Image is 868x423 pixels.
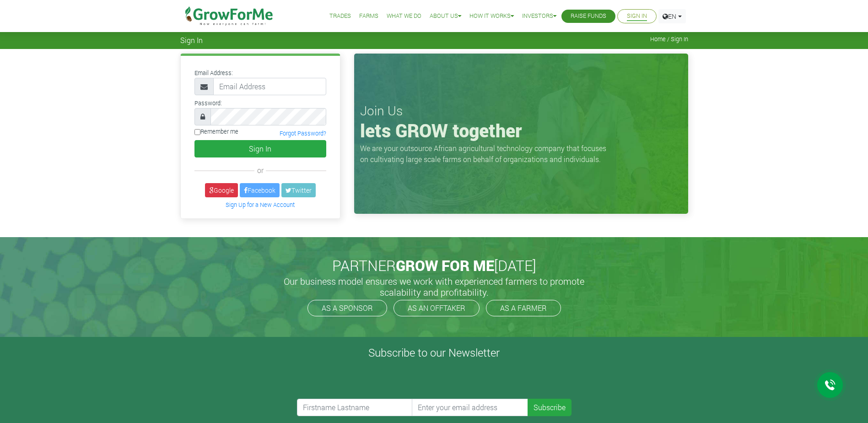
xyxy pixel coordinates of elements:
label: Email Address: [194,69,233,77]
input: Remember me [194,129,200,135]
label: Password: [194,99,222,108]
a: How it Works [469,11,514,21]
iframe: reCAPTCHA [297,363,436,399]
a: Farms [359,11,378,21]
a: EN [658,9,686,23]
a: AS AN OFFTAKER [394,300,480,316]
span: GROW FOR ME [396,255,494,275]
a: Forgot Password? [280,130,326,137]
a: AS A SPONSOR [307,300,387,316]
a: What We Do [387,11,421,21]
h5: Our business model ensures we work with experienced farmers to promote scalability and profitabil... [274,276,594,298]
input: Firstname Lastname [297,399,413,416]
a: Sign Up for a New Account [226,201,295,208]
h1: lets GROW together [360,119,682,141]
h3: Join Us [360,103,682,119]
a: Sign In [627,11,647,21]
a: Investors [522,11,556,21]
a: AS A FARMER [486,300,561,316]
button: Sign In [194,140,326,157]
a: About Us [430,11,461,21]
a: Raise Funds [571,11,606,21]
span: Home / Sign In [650,36,688,43]
input: Enter your email address [412,399,528,416]
label: Remember me [194,127,238,136]
p: We are your outsource African agricultural technology company that focuses on cultivating large s... [360,143,612,165]
a: Trades [329,11,351,21]
input: Email Address [213,78,326,95]
span: Sign In [180,36,203,44]
div: or [194,165,326,176]
a: Google [205,183,238,197]
h4: Subscribe to our Newsletter [11,346,857,359]
h2: PARTNER [DATE] [184,257,685,274]
button: Subscribe [528,399,571,416]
